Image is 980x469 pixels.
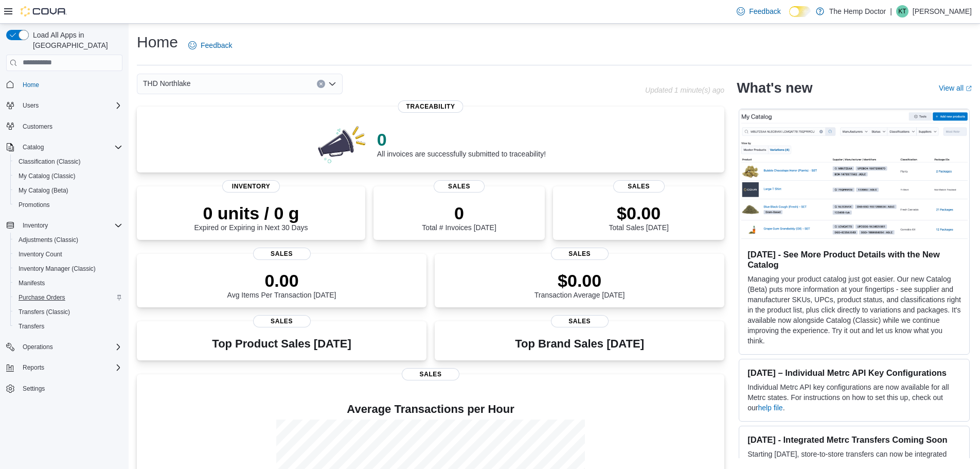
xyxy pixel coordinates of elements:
button: Home [2,77,127,92]
button: Customers [2,119,127,134]
button: Catalog [2,140,127,154]
p: Managing your product catalog just got easier. Our new Catalog (Beta) puts more information at yo... [747,274,961,346]
a: My Catalog (Beta) [14,184,73,197]
h3: [DATE] - Integrated Metrc Transfers Coming Soon [747,435,961,445]
span: Purchase Orders [19,293,65,302]
span: Promotions [19,201,50,209]
button: Transfers (Classic) [10,305,127,319]
button: Reports [2,360,127,375]
span: Classification (Classic) [19,158,81,166]
button: Purchase Orders [10,290,127,305]
span: Sales [402,368,459,380]
button: Manifests [10,276,127,290]
span: Operations [23,343,53,351]
div: Avg Items Per Transaction [DATE] [227,270,336,299]
a: Feedback [184,35,236,56]
div: All invoices are successfully submitted to traceability! [377,129,546,158]
span: Manifests [14,277,122,289]
span: Transfers (Classic) [19,308,70,316]
p: $0.00 [609,203,668,223]
button: Classification (Classic) [10,154,127,169]
span: Reports [19,361,122,374]
a: help file [758,404,782,412]
h2: What's new [737,80,812,96]
button: Transfers [10,319,127,334]
span: KT [898,5,906,18]
a: Promotions [14,199,54,211]
span: Sales [253,315,311,327]
span: Sales [551,248,609,260]
span: Inventory [19,219,122,232]
a: Home [19,79,43,91]
button: Inventory Count [10,247,127,262]
span: Sales [253,248,311,260]
p: Individual Metrc API key configurations are now available for all Metrc states. For instructions ... [747,382,961,413]
p: [PERSON_NAME] [913,5,972,18]
span: Feedback [749,6,780,16]
a: Transfers (Classic) [14,306,74,318]
h3: Top Brand Sales [DATE] [515,338,644,350]
span: Inventory Count [19,250,62,258]
a: Customers [19,120,57,133]
span: Transfers [19,322,44,331]
a: Inventory Count [14,248,66,260]
a: Manifests [14,277,49,289]
button: Inventory [2,218,127,233]
p: $0.00 [534,270,625,291]
span: Customers [19,120,122,133]
span: Inventory [23,221,48,230]
a: Feedback [733,1,785,22]
button: My Catalog (Classic) [10,169,127,183]
a: View allExternal link [939,84,972,92]
span: Inventory [222,180,280,193]
p: | [890,5,892,18]
button: Catalog [19,141,48,153]
span: Feedback [201,40,232,50]
span: Customers [23,123,52,131]
span: Catalog [23,143,44,151]
a: Classification (Classic) [14,155,85,168]
button: Clear input [317,80,325,88]
p: Updated 1 minute(s) ago [645,86,724,94]
a: Transfers [14,320,48,333]
span: Transfers [14,320,122,333]
span: Inventory Manager (Classic) [19,265,96,273]
button: Operations [19,341,57,353]
div: Expired or Expiring in Next 30 Days [194,203,308,232]
button: Reports [19,361,48,374]
span: Promotions [14,199,122,211]
nav: Complex example [6,73,122,423]
p: The Hemp Doctor [829,5,886,18]
span: Traceability [398,100,464,113]
span: Manifests [19,279,45,287]
span: Users [23,101,39,110]
button: Open list of options [328,80,336,88]
input: Dark Mode [789,6,811,17]
h3: [DATE] - See More Product Details with the New Catalog [747,249,961,270]
button: Users [2,98,127,113]
span: Inventory Manager (Classic) [14,263,122,275]
span: My Catalog (Beta) [14,184,122,197]
span: My Catalog (Beta) [19,186,68,195]
span: Transfers (Classic) [14,306,122,318]
span: Sales [613,180,665,193]
span: Catalog [19,141,122,153]
span: Adjustments (Classic) [19,236,78,244]
a: Settings [19,383,49,395]
a: Adjustments (Classic) [14,234,82,246]
span: Home [19,78,122,91]
button: Operations [2,340,127,354]
button: Settings [2,381,127,396]
h3: [DATE] – Individual Metrc API Key Configurations [747,368,961,378]
div: Total # Invoices [DATE] [422,203,496,232]
span: THD Northlake [143,77,191,90]
p: 0 units / 0 g [194,203,308,223]
button: Adjustments (Classic) [10,233,127,247]
span: Classification (Classic) [14,155,122,168]
h4: Average Transactions per Hour [145,403,716,415]
a: Purchase Orders [14,291,69,304]
span: Load All Apps in [GEOGRAPHIC_DATA] [29,30,122,50]
img: 0 [315,123,369,164]
p: 0 [377,129,546,150]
